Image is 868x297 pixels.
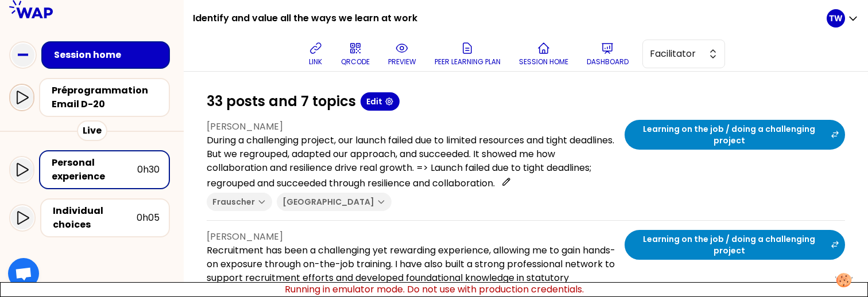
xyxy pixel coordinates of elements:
[430,37,505,71] button: Peer learning plan
[625,120,845,150] button: Learning on the job / doing a challenging project
[388,57,416,67] p: preview
[828,266,859,294] button: Manage your preferences about cookies
[341,57,370,67] p: QRCODE
[207,193,272,211] button: Frauscher
[207,230,615,244] p: [PERSON_NAME]
[514,37,573,71] button: Session home
[309,57,322,67] p: link
[52,84,164,111] div: Préprogrammation Email D-20
[582,37,633,71] button: Dashboard
[8,258,39,289] a: Ouvrir le chat
[650,47,702,61] span: Facilitator
[829,13,843,24] p: TW
[53,204,137,232] div: Individual choices
[625,230,845,260] button: Learning on the job / doing a challenging project
[207,120,615,134] p: [PERSON_NAME]
[207,92,356,111] h1: 33 posts and 7 topics
[435,57,501,67] p: Peer learning plan
[207,134,615,190] p: During a challenging project, our launch failed due to limited resources and tight deadlines. But...
[54,48,164,62] div: Session home
[137,211,160,225] div: 0h05
[361,92,400,111] button: Edit
[77,120,107,141] div: Live
[336,37,374,71] button: QRCODE
[137,163,160,177] div: 0h30
[304,37,327,71] button: link
[642,40,725,68] button: Facilitator
[519,57,568,67] p: Session home
[383,37,421,71] button: preview
[827,9,859,28] button: TW
[587,57,629,67] p: Dashboard
[52,156,137,183] div: Personal experience
[277,193,392,211] button: [GEOGRAPHIC_DATA]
